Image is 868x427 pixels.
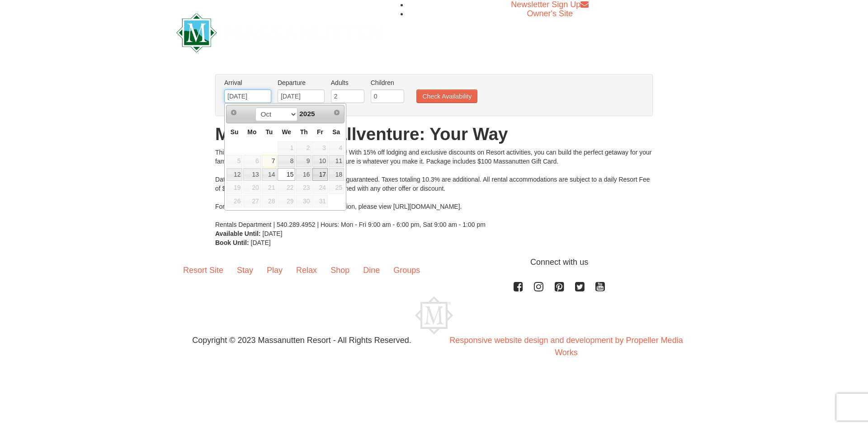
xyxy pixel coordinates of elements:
[296,181,312,195] td: available
[449,336,683,357] a: Responsive website design and development by Propeller Media Works
[243,168,261,181] td: available
[333,109,340,116] span: Next
[251,239,271,246] span: [DATE]
[312,194,328,208] td: available
[224,78,271,87] label: Arrival
[176,256,692,268] p: Connect with us
[261,181,278,195] td: available
[265,128,273,136] span: Tuesday
[371,78,404,87] label: Children
[387,256,427,284] a: Groups
[282,128,291,136] span: Wednesday
[176,13,383,52] img: Massanutten Resort Logo
[328,141,344,155] td: unAvailable
[296,168,312,181] td: available
[277,168,296,181] td: available
[416,89,477,103] button: Check Availability
[329,168,344,181] a: 18
[296,168,311,181] a: 16
[300,128,308,136] span: Thursday
[176,256,230,284] a: Resort Site
[230,109,237,116] span: Prev
[330,106,343,119] a: Next
[226,181,243,195] td: available
[262,195,277,207] span: 28
[261,168,278,181] td: available
[312,155,328,168] td: available
[277,181,296,195] td: available
[243,155,260,168] span: 6
[215,148,653,229] div: This fall, adventure is all yours at Massanutten! With 15% off lodging and exclusive discounts on...
[243,181,261,195] td: available
[215,125,653,143] h1: Massanutten Fallventure: Your Way
[227,106,240,119] a: Prev
[215,230,261,237] strong: Available Until:
[226,194,243,208] td: available
[226,168,242,181] a: 12
[296,141,311,154] span: 2
[278,141,295,154] span: 1
[226,155,243,168] td: unAvailable
[312,141,328,155] td: unAvailable
[243,168,260,181] a: 13
[260,256,289,284] a: Play
[312,155,328,168] a: 10
[226,168,243,181] td: available
[277,194,296,208] td: available
[226,155,242,168] span: 5
[277,141,296,155] td: unAvailable
[312,182,328,194] span: 24
[317,128,323,136] span: Friday
[243,182,260,194] span: 20
[296,155,312,168] td: available
[226,195,242,207] span: 26
[329,155,344,168] a: 11
[312,168,328,181] a: 17
[328,181,344,195] td: available
[329,182,344,194] span: 25
[299,110,315,117] span: 2025
[262,182,277,194] span: 21
[296,182,311,194] span: 23
[312,141,328,154] span: 3
[262,155,277,168] a: 7
[296,141,312,155] td: unAvailable
[289,256,324,284] a: Relax
[312,181,328,195] td: available
[324,256,356,284] a: Shop
[243,155,261,168] td: unAvailable
[243,195,260,207] span: 27
[176,21,383,42] a: Massanutten Resort
[261,194,278,208] td: available
[278,78,325,87] label: Departure
[332,128,340,136] span: Saturday
[263,230,283,237] span: [DATE]
[415,296,453,334] img: Massanutten Resort Logo
[527,9,573,18] a: Owner's Site
[312,195,328,207] span: 31
[278,155,295,168] a: 8
[328,155,344,168] td: available
[329,141,344,154] span: 4
[231,128,239,136] span: Sunday
[278,168,295,181] a: 15
[261,155,278,168] td: available
[226,182,242,194] span: 19
[296,195,311,207] span: 30
[262,168,277,181] a: 14
[230,256,260,284] a: Stay
[312,168,328,181] td: available
[356,256,387,284] a: Dine
[296,194,312,208] td: available
[331,78,364,87] label: Adults
[296,155,311,168] a: 9
[277,155,296,168] td: available
[215,239,249,246] strong: Book Until:
[278,195,295,207] span: 29
[247,128,256,136] span: Monday
[328,168,344,181] td: available
[278,182,295,194] span: 22
[170,334,434,347] p: Copyright © 2023 Massanutten Resort - All Rights Reserved.
[243,194,261,208] td: available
